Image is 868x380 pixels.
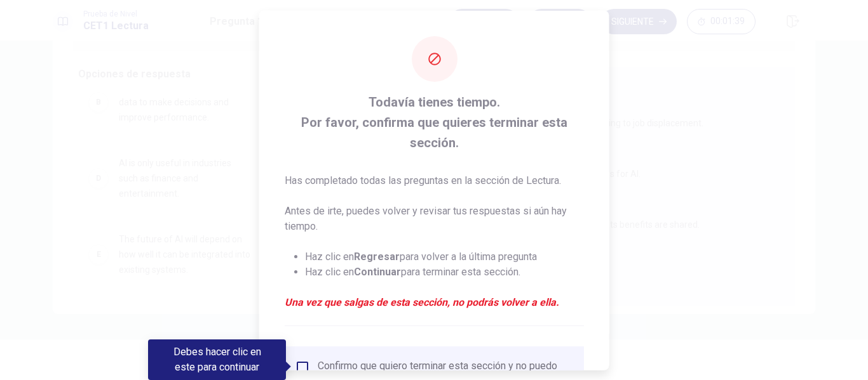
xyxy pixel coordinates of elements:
[285,91,584,152] span: Todavía tienes tiempo. Por favor, confirma que quieres terminar esta sección.
[354,265,401,277] strong: Continuar
[354,250,400,262] strong: Regresar
[295,359,310,374] span: Debes hacer clic en este para continuar
[148,339,286,380] div: Debes hacer clic en este para continuar
[285,294,584,310] em: Una vez que salgas de esta sección, no podrás volver a ella.
[305,249,584,264] li: Haz clic en para volver a la última pregunta
[285,203,584,233] p: Antes de irte, puedes volver y revisar tus respuestas si aún hay tiempo.
[285,173,584,188] p: Has completado todas las preguntas en la sección de Lectura.
[305,264,584,279] li: Haz clic en para terminar esta sección.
